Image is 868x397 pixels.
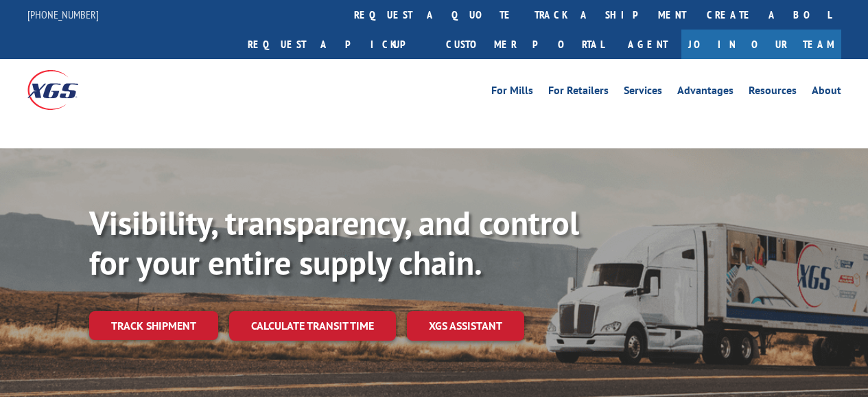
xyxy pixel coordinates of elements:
[407,311,524,341] a: XGS ASSISTANT
[749,85,797,100] a: Resources
[614,30,681,59] a: Agent
[677,85,734,100] a: Advantages
[681,30,841,59] a: Join Our Team
[229,311,396,341] a: Calculate transit time
[89,311,218,340] a: Track shipment
[624,85,662,100] a: Services
[436,30,614,59] a: Customer Portal
[27,8,99,21] a: [PHONE_NUMBER]
[812,85,841,100] a: About
[237,30,436,59] a: Request a pickup
[548,85,609,100] a: For Retailers
[89,201,579,284] b: Visibility, transparency, and control for your entire supply chain.
[491,85,533,100] a: For Mills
